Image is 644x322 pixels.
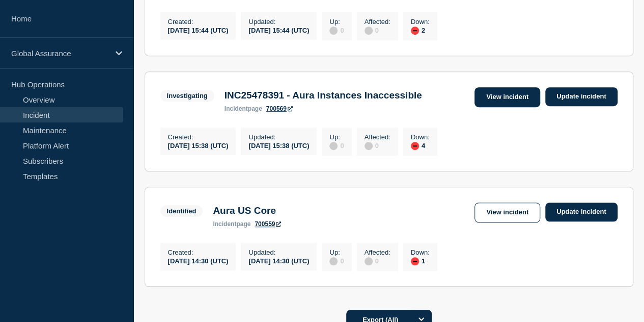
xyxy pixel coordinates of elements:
[329,141,344,150] div: 0
[411,249,430,256] p: Down :
[213,220,236,228] span: incident
[365,27,373,35] div: disabled
[248,141,309,150] div: [DATE] 15:38 (UTC)
[365,26,390,35] div: 0
[411,142,419,150] div: down
[329,142,338,150] div: disabled
[411,257,419,265] div: down
[365,142,373,150] div: disabled
[266,105,293,112] a: 700569
[474,87,540,107] a: View incident
[213,220,250,228] p: page
[248,256,309,265] div: [DATE] 14:30 (UTC)
[168,141,229,150] div: [DATE] 15:38 (UTC)
[160,90,214,102] span: Investigating
[329,256,344,265] div: 0
[213,205,281,216] h3: Aura US Core
[545,203,618,221] a: Update incident
[225,105,248,112] span: incident
[329,257,338,265] div: disabled
[365,256,390,265] div: 0
[329,18,344,26] p: Up :
[329,133,344,141] p: Up :
[329,27,338,35] div: disabled
[365,133,390,141] p: Affected :
[11,49,109,58] p: Global Assurance
[545,87,618,106] a: Update incident
[225,90,422,101] h3: INC25478391 - Aura Instances Inaccessible
[411,27,419,35] div: down
[248,133,309,141] p: Updated :
[411,141,430,150] div: 4
[160,205,203,217] span: Identified
[248,26,309,34] div: [DATE] 15:44 (UTC)
[168,26,229,34] div: [DATE] 15:44 (UTC)
[329,249,344,256] p: Up :
[168,133,229,141] p: Created :
[168,18,229,26] p: Created :
[365,249,390,256] p: Affected :
[168,249,229,256] p: Created :
[255,220,281,228] a: 700559
[365,257,373,265] div: disabled
[411,133,430,141] p: Down :
[329,26,344,35] div: 0
[365,141,390,150] div: 0
[225,105,262,112] p: page
[168,256,229,265] div: [DATE] 14:30 (UTC)
[474,203,540,222] a: View incident
[411,256,430,265] div: 1
[365,18,390,26] p: Affected :
[248,249,309,256] p: Updated :
[248,18,309,26] p: Updated :
[411,18,430,26] p: Down :
[411,26,430,35] div: 2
